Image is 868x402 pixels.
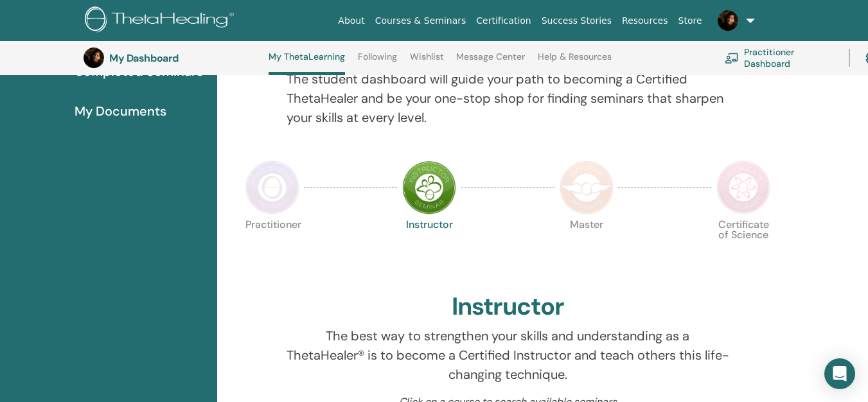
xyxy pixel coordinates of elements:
a: My ThetaLearning [269,51,345,75]
img: Practitioner [245,161,299,214]
img: Instructor [402,161,456,214]
p: Certificate of Science [716,220,770,274]
div: Open Intercom Messenger [824,358,855,389]
a: Store [673,9,707,33]
a: Practitioner Dashboard [725,44,833,72]
h2: Instructor [452,292,564,322]
img: default.jpg [84,48,104,68]
a: Resources [617,9,673,33]
p: Master [560,220,614,274]
p: Your journey starts here; welcome to ThetaLearning HQ. Learn the world-renowned technique that sh... [287,31,729,127]
a: About [333,9,369,33]
a: Following [358,51,397,72]
img: logo.png [85,6,238,35]
a: Certification [471,9,536,33]
a: Courses & Seminars [370,9,472,33]
p: Instructor [402,220,456,274]
img: Certificate of Science [716,161,770,214]
a: Wishlist [410,51,444,72]
h3: My Dashboard [109,52,238,64]
p: The best way to strengthen your skills and understanding as a ThetaHealer® is to become a Certifi... [287,326,729,384]
a: Success Stories [536,9,617,33]
img: Master [560,161,614,214]
a: Message Center [456,51,525,72]
img: default.jpg [718,10,738,31]
span: My Documents [75,101,166,121]
img: chalkboard-teacher.svg [725,53,739,63]
a: Help & Resources [538,51,612,72]
p: Practitioner [245,220,299,274]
